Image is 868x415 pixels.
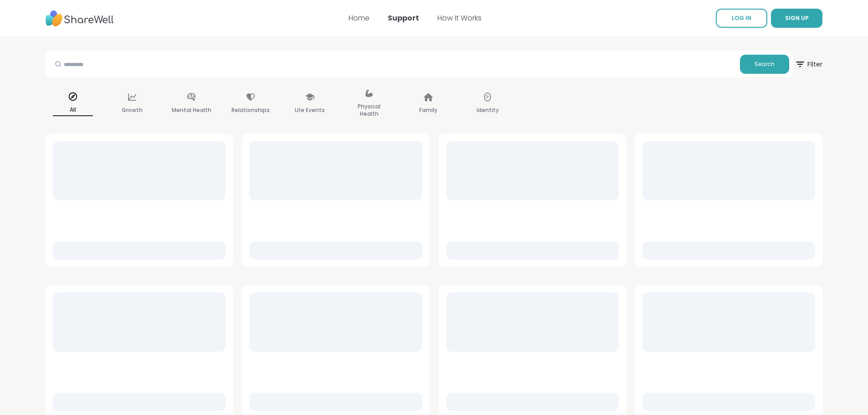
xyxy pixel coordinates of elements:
[732,14,751,22] span: LOG IN
[419,105,437,116] p: Family
[740,55,789,74] button: Search
[716,9,767,28] a: LOG IN
[46,6,114,31] img: ShareWell Nav Logo
[349,13,370,23] a: Home
[231,105,270,116] p: Relationships
[349,101,389,119] p: Physical Health
[122,105,143,116] p: Growth
[53,104,93,116] p: All
[795,51,822,77] button: Filter
[755,60,775,68] span: Search
[477,105,499,116] p: Identity
[388,13,419,23] a: Support
[795,53,822,75] span: Filter
[771,9,822,28] button: SIGN UP
[172,105,211,116] p: Mental Health
[295,105,325,116] p: Life Events
[437,13,482,23] a: How It Works
[785,14,809,22] span: SIGN UP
